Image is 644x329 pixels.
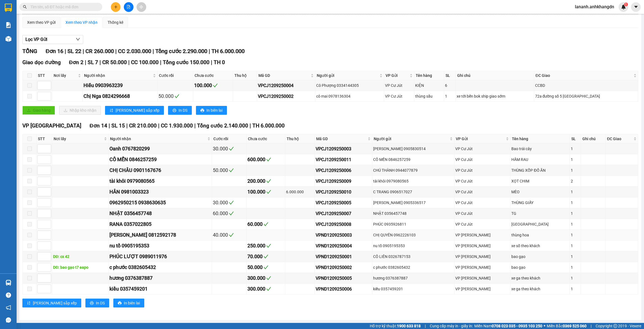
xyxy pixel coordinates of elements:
span: caret-down [633,4,638,9]
th: Chưa cước [193,71,233,80]
div: KIỆN [415,82,443,88]
span: search [23,5,27,9]
div: VP Cư Jút [455,200,510,206]
td: VP Cư Jút [454,143,511,154]
span: Tổng cước 2.290.000 [155,48,207,54]
div: hương 0376387887 [373,275,453,281]
div: 60.000 [247,220,284,228]
div: 1 [571,156,580,163]
div: VPND1209250004 [316,242,371,249]
span: TH 6.000.000 [211,48,245,54]
span: Mã GD [258,72,310,79]
td: VPCJ1209250005 [315,197,372,208]
span: [PERSON_NAME] sắp xếp [116,107,159,113]
span: check [229,233,234,237]
td: VP Nam Dong [454,284,511,294]
div: 40.000 [213,231,245,239]
div: 2 [571,178,580,184]
span: Đơn 14 [90,122,107,129]
span: CC 2.030.000 [118,48,151,54]
span: In DS [96,300,105,306]
td: VP Cư Jút [454,187,511,197]
td: VP Cư Jút [454,154,511,165]
div: VP Cư Jút [385,82,413,88]
span: Người gửi [317,72,379,79]
div: nu tồ 0905195353 [109,242,211,250]
div: VPCJ1209250003 [316,145,371,152]
th: SL [444,71,456,80]
button: printerIn DS [168,106,192,115]
div: 600.000 [247,156,284,163]
div: 300.000 [247,274,284,282]
div: VPCJ1209250004 [258,82,314,89]
div: thùng hoa [511,232,569,238]
div: 1 [571,200,580,206]
span: | [128,59,130,66]
span: message [6,317,11,323]
th: Tên hàng [511,134,570,143]
div: 1 [571,146,580,152]
td: VPCJ1209250009 [315,176,372,187]
div: c phước 0382605432 [373,264,453,270]
img: logo-vxr [5,4,12,12]
div: Cô Phượng 0334144305 [316,82,383,88]
strong: 0708 023 035 - 0935 103 250 [492,324,542,328]
span: | [115,48,117,54]
div: MÈO [511,189,569,195]
th: SL [570,134,581,143]
td: VP Nam Dong [454,230,511,241]
td: VP Cư Jút [454,197,511,208]
span: CR 260.000 [85,48,114,54]
div: VP Cư Jút [455,221,510,227]
div: c phước 0382605432 [109,263,211,271]
div: NHẬT 0356457748 [109,210,211,217]
div: Oanh 0767820299 [109,145,211,153]
td: VPND1209250004 [315,241,372,251]
button: sort-ascending[PERSON_NAME] sắp xếp [22,299,81,307]
td: VP Nam Dong [454,262,511,273]
div: CCBD [535,82,637,88]
th: Ghi chú [456,71,534,80]
div: VPCJ1209250006 [316,167,371,174]
span: 1 [625,2,627,6]
div: RANA 0357022805 [109,220,211,228]
td: VPCJ1209250002 [257,91,315,102]
button: Lọc VP Gửi [22,35,83,44]
span: SL 15 [111,122,125,129]
td: VPCJ1209250011 [315,154,372,165]
div: thùng sầu [415,93,443,99]
div: [PERSON_NAME] 0905830514 [373,146,453,152]
span: | [153,48,154,54]
span: | [83,48,84,54]
div: kiều 0357459201 [109,285,211,293]
th: Cước rồi [158,71,193,80]
button: aim [137,2,146,12]
span: down [76,37,80,41]
div: 60.000 [213,210,245,217]
strong: 1900 633 818 [397,324,421,328]
span: check [263,222,268,227]
span: Người nhận [110,136,206,142]
span: ĐC Giao [536,72,632,79]
div: VP [PERSON_NAME] [455,264,510,270]
td: VPCJ1209250010 [315,187,372,197]
div: THÙNG XỐP ĐỒ ĂN [511,167,569,173]
span: check [174,94,179,99]
span: Hỗ trợ kỹ thuật: [370,323,421,329]
div: nu tồ 0905195353 [373,243,453,249]
div: XỌT CHIM [511,178,569,184]
div: VP [PERSON_NAME] [455,275,510,281]
div: TG [511,210,569,216]
div: CÔ MẾN 0846257259 [373,156,453,163]
div: CHỊ QUYÊN 0962226103 [373,232,453,238]
span: VP Gửi [456,136,505,142]
div: VP [PERSON_NAME] [455,232,510,238]
div: VP [PERSON_NAME] [455,286,510,292]
div: Thống kê [108,19,123,25]
span: | [250,122,251,129]
span: | [425,323,426,329]
div: DĐ: bao gạo t7 eapo [53,264,108,270]
span: check [266,157,271,162]
span: check [229,200,234,205]
div: VP Cư Jút [455,156,510,163]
